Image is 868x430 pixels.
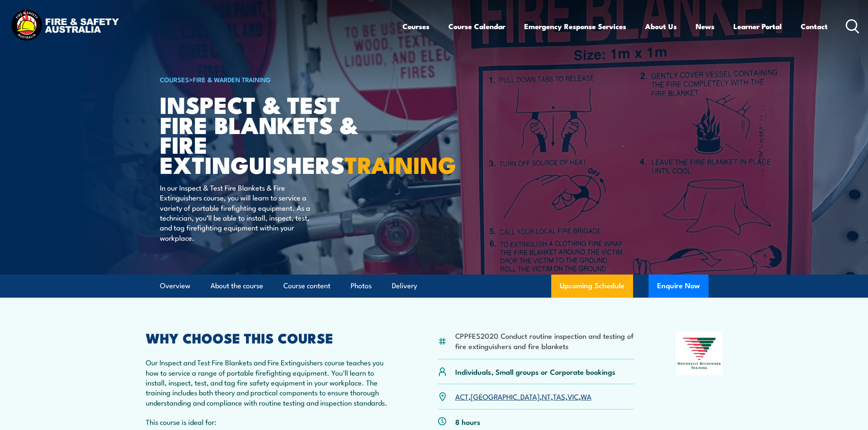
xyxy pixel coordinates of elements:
h2: WHY CHOOSE THIS COURSE [146,331,396,343]
a: About the course [210,275,263,297]
a: Emergency Response Services [524,15,626,38]
p: 8 hours [455,417,481,427]
a: Overview [160,275,190,297]
a: Upcoming Schedule [551,275,633,298]
li: CPPFES2020 Conduct routine inspection and testing of fire extinguishers and fire blankets [455,331,635,351]
a: About Us [645,15,677,38]
p: Individuals, Small groups or Corporate bookings [455,367,616,376]
p: This course is ideal for: [146,417,396,427]
a: Learner Portal [733,15,782,38]
a: TAS [553,391,565,401]
strong: TRAINING [345,146,456,182]
a: VIC [568,391,579,401]
h6: > [160,74,372,84]
a: Course content [283,275,330,297]
a: Course Calendar [448,15,505,38]
a: Courses [402,15,429,38]
p: In our Inspect & Test Fire Blankets & Fire Extinguishers course, you will learn to service a vari... [160,182,316,242]
p: Our Inspect and Test Fire Blankets and Fire Extinguishers course teaches you how to service a ran... [146,357,396,407]
a: Contact [801,15,828,38]
a: NT [542,391,551,401]
a: ACT [455,391,469,401]
button: Enquire Now [649,275,709,298]
h1: Inspect & Test Fire Blankets & Fire Extinguishers [160,94,372,174]
a: [GEOGRAPHIC_DATA] [471,391,540,401]
img: Nationally Recognised Training logo. [676,331,723,375]
a: Delivery [392,275,417,297]
a: Fire & Warden Training [193,75,271,84]
a: COURSES [160,75,189,84]
p: , , , , , [455,391,592,401]
a: News [696,15,715,38]
a: Photos [351,275,372,297]
a: WA [581,391,592,401]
